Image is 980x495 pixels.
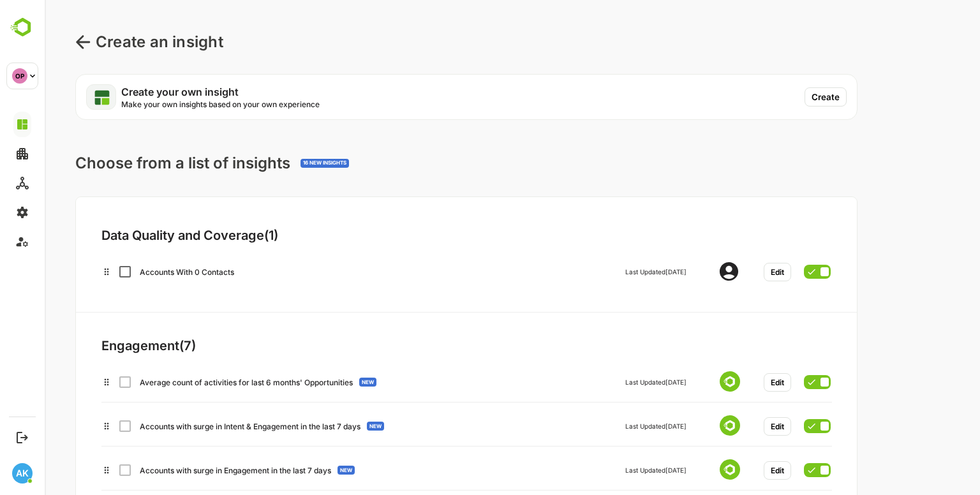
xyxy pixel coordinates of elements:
div: AK [12,463,33,484]
button: Edit [719,417,746,436]
div: Average count of activities for last 6 months' Opportunities [95,378,440,387]
div: Data Quality and Coverage ( 1 ) [57,228,681,243]
button: Edit [719,373,746,392]
div: OP [12,68,27,84]
div: Last Updated [DATE] [581,378,642,386]
div: Last Updated [DATE] [581,268,642,276]
div: Checkbox demoAccounts with surge in Engagement in the last 7 daysNEWLast Updated[DATE]Edit [57,457,786,480]
div: NEW [322,422,339,431]
p: Make your own insights based on your own experience [77,100,278,110]
div: NEW [293,466,310,475]
div: Checkbox demoAccounts With 0 ContactsLast Updated[DATE]Edit [57,258,786,281]
div: Last Updated [DATE] [581,466,642,474]
p: Create an insight [51,31,179,54]
button: Logout [13,429,31,446]
div: Checkbox demoAccounts with surge in Intent & Engagement in the last 7 daysNEWLast Updated[DATE]Edit [57,413,786,436]
div: Accounts With 0 Contacts [95,267,440,277]
a: Create [760,87,812,107]
div: Last Updated [DATE] [581,422,642,430]
div: Choose from a list of insights [31,154,304,173]
div: Accounts with surge in Engagement in the last 7 days [95,466,440,475]
div: Checkbox demoAverage count of activities for last 6 months' OpportunitiesNEWLast Updated[DATE]Edit [57,369,786,392]
div: Accounts with surge in Intent & Engagement in the last 7 days [95,422,440,431]
div: NEW [315,378,332,387]
div: 16 NEW INSIGHTS [258,160,302,166]
div: Engagement ( 7 ) [57,338,681,353]
p: Create your own insight [77,87,278,98]
img: BambooboxLogoMark.f1c84d78b4c51b1a7b5f700c9845e183.svg [6,15,39,40]
button: Edit [719,263,746,281]
button: Edit [719,461,746,480]
button: Create [760,87,802,107]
